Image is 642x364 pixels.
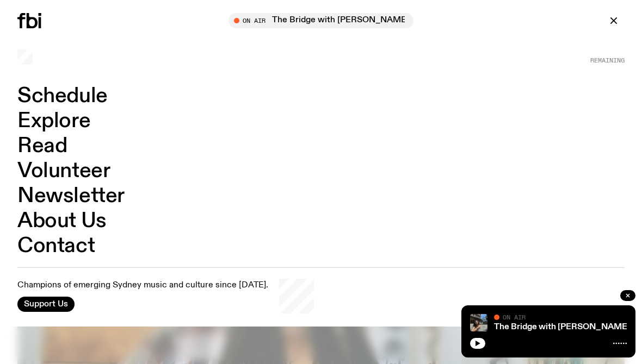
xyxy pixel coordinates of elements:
[229,13,413,28] button: On AirThe Bridge with [PERSON_NAME]
[17,280,268,291] p: Champions of emerging Sydney music and culture since [DATE].
[503,313,526,321] span: On Air
[17,236,95,256] a: Contact
[17,211,107,231] a: About Us
[590,58,625,64] span: Remaining
[17,186,125,206] a: Newsletter
[17,111,90,131] a: Explore
[494,323,630,331] a: The Bridge with [PERSON_NAME]
[17,136,67,156] a: Read
[17,297,75,312] button: Support Us
[17,161,110,181] a: Volunteer
[17,86,108,106] a: Schedule
[24,299,68,309] span: Support Us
